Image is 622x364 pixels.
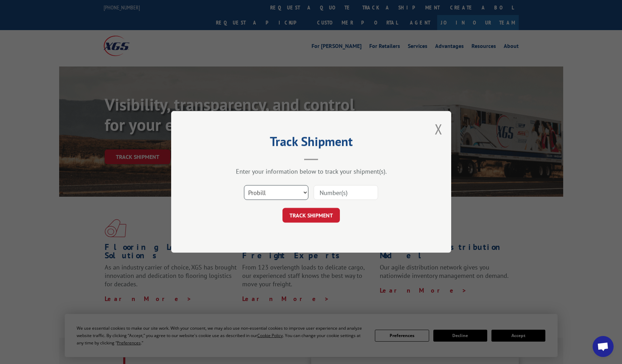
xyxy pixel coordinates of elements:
div: Enter your information below to track your shipment(s). [206,168,416,176]
button: Close modal [435,120,442,138]
button: TRACK SHIPMENT [282,208,340,223]
input: Number(s) [314,185,378,200]
h2: Track Shipment [206,136,416,150]
div: Open chat [593,336,614,357]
